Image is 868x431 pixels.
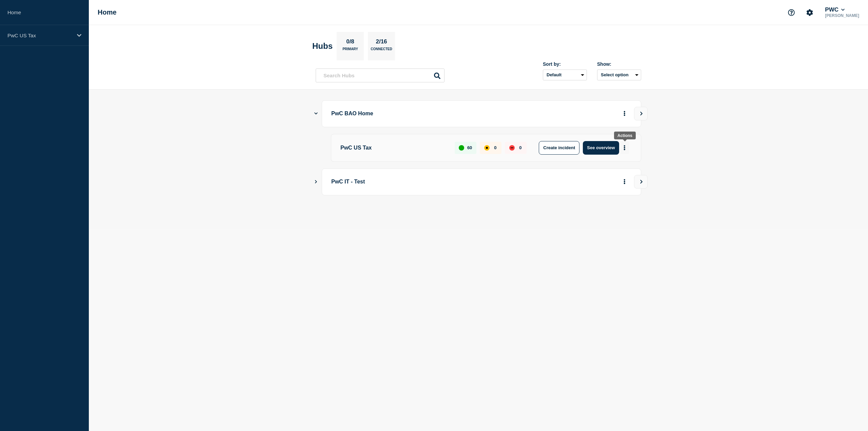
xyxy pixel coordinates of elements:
[824,6,846,13] button: PWC
[539,141,579,155] button: Create incident
[344,38,357,47] p: 0/8
[371,47,392,54] p: Connected
[634,175,648,189] button: View
[620,141,629,154] button: More actions
[519,145,521,150] p: 0
[784,5,798,20] button: Support
[7,33,73,38] p: PwC US Tax
[331,176,519,188] p: PwC IT - Test
[373,38,390,47] p: 2/16
[342,47,358,54] p: Primary
[803,5,817,20] button: Account settings
[467,145,472,150] p: 60
[312,41,333,51] h2: Hubs
[620,107,629,120] button: More actions
[620,176,629,188] button: More actions
[597,70,641,80] button: Select option
[509,145,515,151] div: down
[314,111,318,116] button: Show Connected Hubs
[314,179,318,184] button: Show Connected Hubs
[634,107,648,120] button: View
[340,141,447,155] p: PwC US Tax
[484,145,490,151] div: affected
[331,107,519,120] p: PwC BAO Home
[543,61,587,67] div: Sort by:
[583,141,619,155] button: See overview
[316,68,445,82] input: Search Hubs
[98,8,117,16] h1: Home
[494,145,496,150] p: 0
[459,145,464,151] div: up
[824,13,861,18] p: [PERSON_NAME]
[597,61,641,67] div: Show:
[543,70,587,80] select: Sort by
[617,133,632,138] div: Actions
